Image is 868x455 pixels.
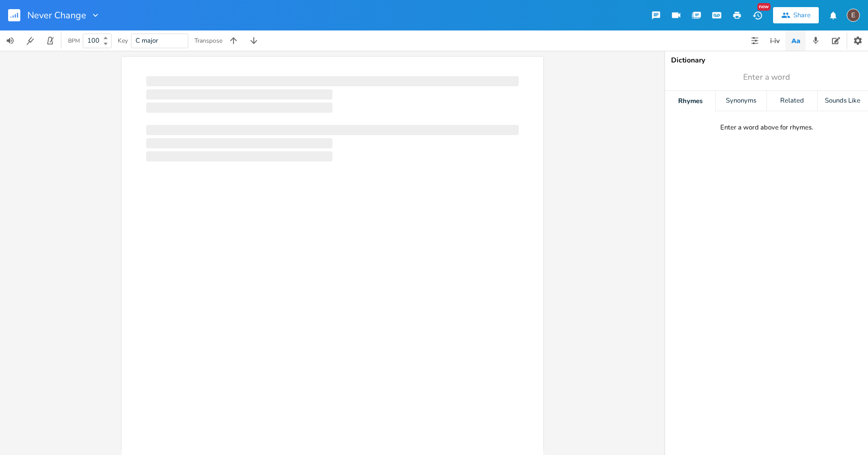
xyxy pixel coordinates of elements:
[720,123,813,132] div: Enter a word above for rhymes.
[194,38,222,44] div: Transpose
[793,11,811,20] div: Share
[847,4,860,27] button: E
[743,72,790,83] span: Enter a word
[716,91,766,111] div: Synonyms
[818,91,868,111] div: Sounds Like
[665,91,715,111] div: Rhymes
[68,38,80,44] div: BPM
[136,36,158,45] span: C major
[773,7,819,23] button: Share
[27,11,86,20] span: Never Change
[757,3,771,11] div: New
[847,9,860,22] div: edward
[747,6,767,24] button: New
[671,57,862,64] div: Dictionary
[118,38,128,44] div: Key
[767,91,817,111] div: Related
